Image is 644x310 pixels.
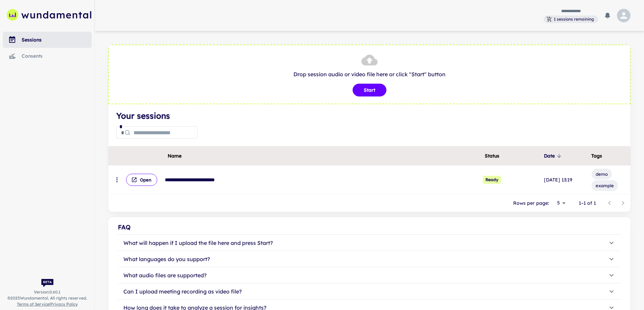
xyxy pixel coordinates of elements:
[592,182,618,189] span: example
[123,287,242,295] p: Can I upload meeting recording as video file?
[50,302,78,307] a: Privacy Policy
[123,239,273,247] p: What will happen if I upload the file here and press Start?
[544,16,598,22] span: You have 1 sessions remaining. Subscribe to get more.
[118,223,621,232] div: FAQ
[118,251,621,267] button: What languages do you support?
[513,199,549,207] p: Rows per page:
[22,36,92,44] div: sessions
[3,48,92,64] a: consents
[544,152,564,160] span: Date
[116,70,623,78] p: Drop session audio or video file here or click "Start" button
[3,32,92,48] a: sessions
[123,255,210,263] p: What languages do you support?
[579,199,596,207] p: 1–1 of 1
[544,15,598,23] a: You have 1 sessions remaining. Subscribe to get more.
[123,271,207,279] p: What audio files are supported?
[17,302,49,307] a: Terms of Service
[118,235,621,251] button: What will happen if I upload the file here and press Start?
[108,146,630,194] div: scrollable content
[485,152,499,160] span: Status
[126,174,157,186] button: Open
[552,198,568,208] div: 5
[17,301,78,307] span: |
[7,295,87,301] span: © 2025 Wundamental. All rights reserved.
[483,176,501,184] span: Ready
[116,110,622,122] h4: Your sessions
[118,267,621,283] button: What audio files are supported?
[353,84,386,96] button: Start
[543,166,590,194] td: [DATE] 13:19
[591,152,602,160] span: Tags
[22,52,92,60] div: consents
[592,171,612,177] span: demo
[551,16,597,22] span: 1 sessions remaining
[118,283,621,300] button: Can I upload meeting recording as video file?
[168,152,182,160] span: Name
[34,289,61,295] span: Version: 0.60.1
